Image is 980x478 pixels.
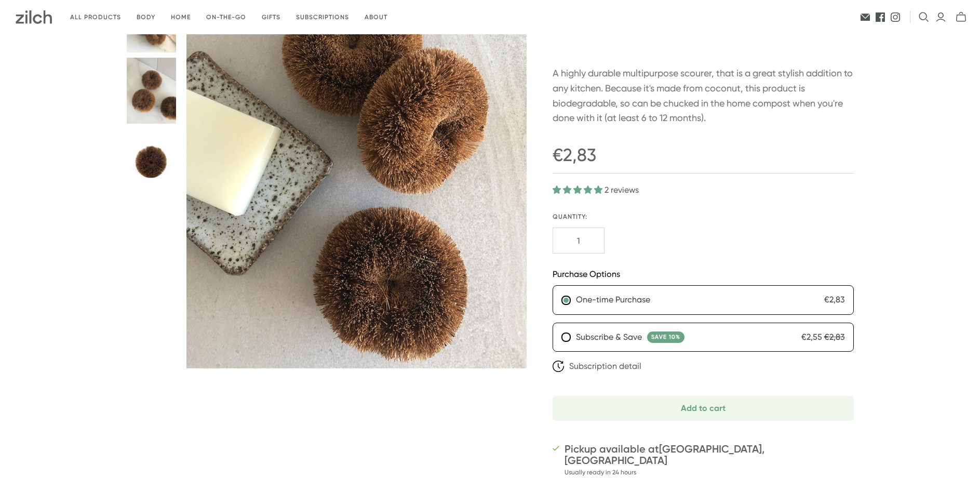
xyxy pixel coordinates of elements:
span: Subscription detail [569,361,641,372]
a: Gifts [254,5,288,30]
div: Purchase Options [553,269,854,280]
a: Subscriptions [288,5,357,30]
b: [GEOGRAPHIC_DATA], [GEOGRAPHIC_DATA] [565,443,764,467]
a: On-the-go [198,5,254,30]
h3: Pickup available at [565,443,854,466]
button: Open search [919,12,929,22]
a: About [357,5,395,30]
button: Coconut Scourer thumbnail [127,58,177,124]
span: Add to cart [566,404,841,413]
a: Login [935,11,946,23]
button: mini-cart-toggle [952,11,970,23]
a: All products [62,5,129,30]
small: Usually ready in 24 hours [565,469,636,476]
p: A highly durable multipurpose scourer, that is a great stylish addition to any kitchen. Because i... [553,66,854,126]
span: 5.00 stars [553,185,605,195]
button: ecococonut coconut scourer thumbnail [127,129,177,180]
a: Body [129,5,163,30]
span: €2,83 [553,143,596,168]
button: Add to cart [553,396,854,421]
img: Zilch has done the hard yards and handpicked the best ethical and sustainable products for you an... [16,10,52,24]
label: Quantity: [553,213,854,221]
span: 2 reviews [605,185,639,195]
a: Home [163,5,198,30]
